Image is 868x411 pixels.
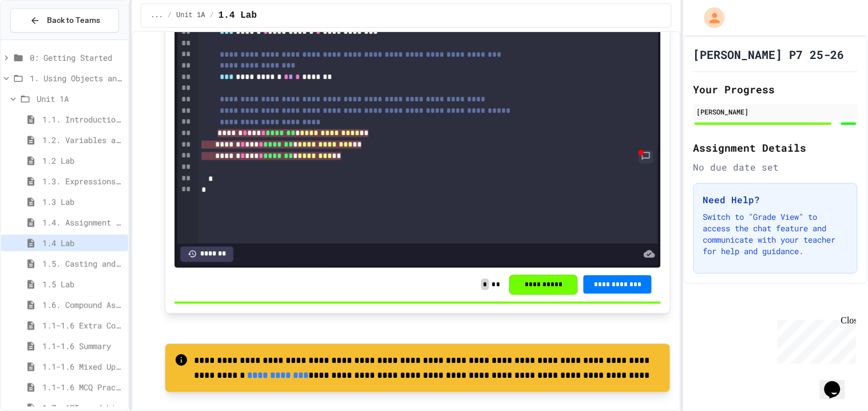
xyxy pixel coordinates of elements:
p: Switch to "Grade View" to access the chat feature and communicate with your teacher for help and ... [703,211,848,257]
span: 1.1. Introduction to Algorithms, Programming, and Compilers [42,113,124,125]
span: 1.1-1.6 Extra Coding Practice [42,319,124,331]
span: 1.1-1.6 MCQ Practice [42,381,124,393]
span: 1.2. Variables and Data Types [42,134,124,146]
span: 1.5 Lab [42,278,124,290]
div: No due date set [693,160,858,174]
iframe: chat widget [773,315,857,364]
span: 1.4. Assignment and Input [42,216,124,228]
span: Unit 1A [37,93,124,105]
span: ... [150,11,163,20]
span: / [210,11,214,20]
h3: Need Help? [703,193,848,207]
span: 1.2 Lab [42,155,124,167]
span: Back to Teams [47,14,100,26]
span: 1.3. Expressions and Output [New] [42,175,124,187]
h2: Your Progress [693,81,858,97]
h1: [PERSON_NAME] P7 25-26 [693,46,845,62]
span: 1.6. Compound Assignment Operators [42,299,124,311]
span: 1.1-1.6 Mixed Up Code Practice [42,361,124,373]
div: Chat with us now!Close [5,5,79,73]
div: My Account [692,5,728,31]
span: 1.1-1.6 Summary [42,340,124,352]
span: 0: Getting Started [30,52,124,64]
span: 1.3 Lab [42,196,124,208]
span: Unit 1A [176,11,205,20]
span: 1.4 Lab [42,237,124,249]
span: 1.4 Lab [219,9,257,22]
span: 1. Using Objects and Methods [30,72,124,84]
span: / [168,11,172,20]
h2: Assignment Details [693,140,858,156]
iframe: chat widget [820,365,857,400]
div: [PERSON_NAME] [697,106,854,117]
span: 1.5. Casting and Ranges of Values [42,258,124,270]
button: Back to Teams [10,8,119,33]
